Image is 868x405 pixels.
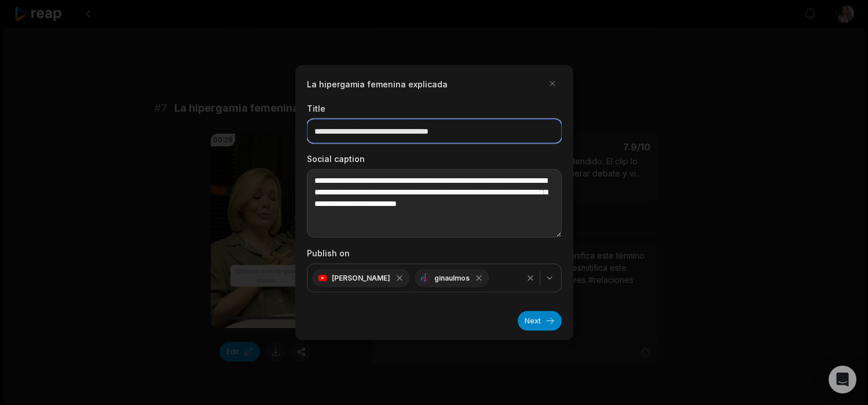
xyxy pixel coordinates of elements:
label: Social caption [307,153,562,165]
h2: La hipergamia femenina explicada [307,78,448,90]
label: Title [307,102,562,115]
button: [PERSON_NAME]ginaulmos [307,264,562,293]
div: [PERSON_NAME] [312,269,410,288]
button: Next [518,311,562,331]
label: Publish on [307,247,562,259]
div: ginaulmos [415,269,489,288]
